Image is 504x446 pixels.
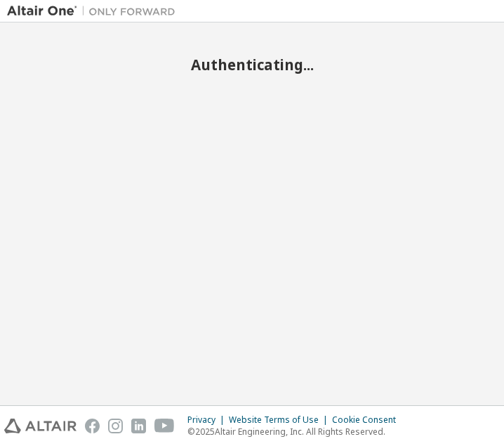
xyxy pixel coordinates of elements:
[154,419,175,433] img: youtube.svg
[4,419,77,433] img: altair_logo.svg
[108,419,123,433] img: instagram.svg
[229,414,332,426] div: Website Terms of Use
[7,4,183,18] img: Altair One
[7,55,497,74] h2: Authenticating...
[187,426,404,438] p: © 2025 Altair Engineering, Inc. All Rights Reserved.
[85,419,100,433] img: facebook.svg
[332,414,404,426] div: Cookie Consent
[131,419,146,433] img: linkedin.svg
[187,414,229,426] div: Privacy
